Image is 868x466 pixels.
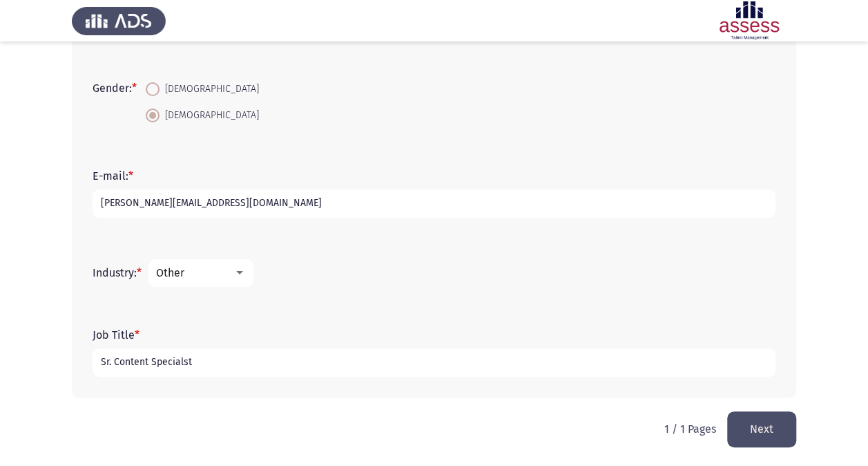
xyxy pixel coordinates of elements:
[93,169,133,183] label: E-mail:
[72,1,166,40] img: Assess Talent Management logo
[93,328,139,342] label: Job Title
[727,411,796,447] button: load next page
[160,81,259,97] span: [DEMOGRAPHIC_DATA]
[93,348,775,377] input: add answer text
[93,266,142,279] label: Industry:
[93,82,137,95] label: Gender:
[702,1,796,40] img: Assessment logo of ASSESS English Language Assessment (3 Module) (Ad - IB)
[93,189,775,218] input: add answer text
[160,107,259,124] span: [DEMOGRAPHIC_DATA]
[664,422,716,436] p: 1 / 1 Pages
[156,266,184,279] span: Other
